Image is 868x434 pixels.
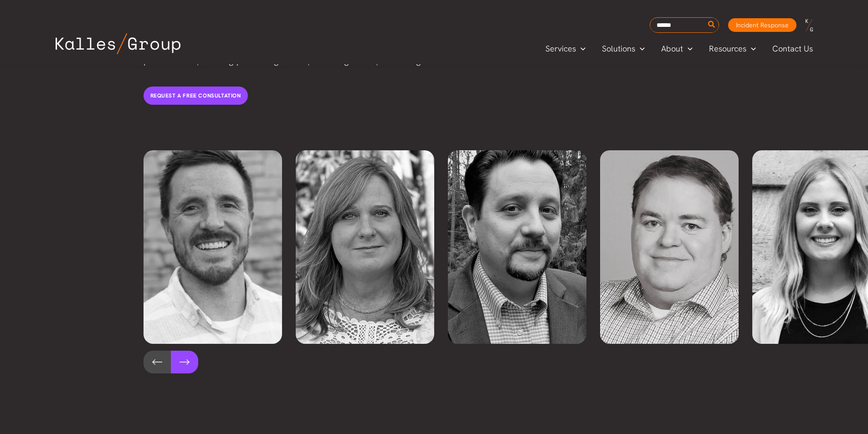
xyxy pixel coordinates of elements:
span: Services [545,42,576,56]
img: Kalles Group [56,33,180,54]
span: Menu Toggle [576,42,586,56]
a: ServicesMenu Toggle [537,42,594,56]
button: Search [706,18,718,32]
span: Contact Us [772,42,813,56]
a: Request a free consultation [144,87,248,105]
nav: Primary Site Navigation [537,41,822,56]
a: ResourcesMenu Toggle [701,42,764,56]
span: Request a free consultation [150,92,241,99]
a: AboutMenu Toggle [653,42,701,56]
span: About [661,42,683,56]
span: Solutions [602,42,635,56]
span: Menu Toggle [635,42,645,56]
span: Resources [709,42,746,56]
a: Contact Us [764,42,822,56]
a: SolutionsMenu Toggle [594,42,653,56]
span: Menu Toggle [746,42,756,56]
a: Incident Response [728,18,796,32]
span: Menu Toggle [683,42,693,56]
